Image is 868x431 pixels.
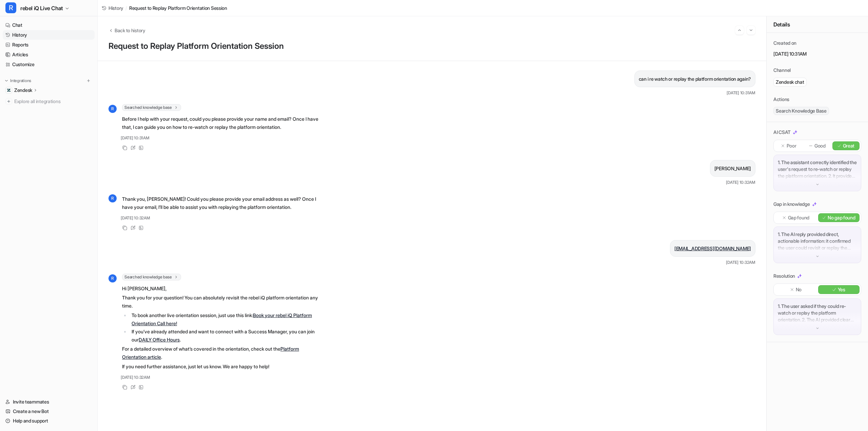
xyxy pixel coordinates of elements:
[796,286,802,293] p: No
[86,78,91,83] img: menu_add.svg
[121,374,150,380] span: [DATE] 10:32AM
[815,182,820,187] img: down-arrow
[778,303,857,323] p: 1. The user asked if they could re-watch or replay the platform orientation. 2. The AI provided c...
[3,60,95,69] a: Customize
[122,363,320,371] p: If you need further assistance, just let us know. We are happy to help!
[815,326,820,331] img: down-arrow
[108,41,755,51] h1: Request to Replay Platform Orientation Session
[814,142,826,149] p: Good
[773,129,791,136] p: AI CSAT
[14,96,92,107] span: Explore all integrations
[735,26,744,35] button: Go to previous session
[121,135,150,141] span: [DATE] 10:31AM
[122,345,320,361] p: For a detailed overview of what’s covered in the orientation, check out the .
[773,51,861,57] p: [DATE] 10:31AM
[3,30,95,40] a: History
[121,215,150,221] span: [DATE] 10:32AM
[3,40,95,50] a: Reports
[838,286,845,293] p: Yes
[3,50,95,59] a: Articles
[726,179,755,185] span: [DATE] 10:32AM
[115,27,145,34] span: Back to history
[726,259,755,266] span: [DATE] 10:32AM
[787,142,796,149] p: Poor
[727,90,755,96] span: [DATE] 10:31AM
[747,26,755,35] button: Go to next session
[122,104,181,111] span: Searched knowledge base
[108,194,117,202] span: R
[639,75,751,83] p: can i re watch or replay the platform orientation again?
[130,311,320,328] li: To book another live orientation session, just use this link:
[749,27,753,33] img: Next session
[132,312,312,326] a: Book your rebel iQ Platform Orientation Call here!
[773,273,795,279] p: Resolution
[3,20,95,30] a: Chat
[7,88,11,92] img: Zendesk
[139,337,180,342] a: DAILY Office Hours
[14,87,32,94] p: Zendesk
[10,78,31,83] p: Integrations
[778,231,857,251] p: 1. The AI reply provided direct, actionable information: it confirmed the user could revisit or r...
[767,16,868,33] div: Details
[773,40,796,46] p: Created on
[108,27,145,34] button: Back to history
[773,107,829,115] span: Search Knowledge Base
[4,78,9,83] img: expand menu
[122,115,320,131] p: Before I help with your request, could you please provide your name and email? Once I have that, ...
[122,195,320,211] p: Thank you, [PERSON_NAME]! Could you please provide your email address as well? Once I have your e...
[674,246,751,251] a: [EMAIL_ADDRESS][DOMAIN_NAME]
[714,164,751,173] p: [PERSON_NAME]
[122,294,320,310] p: Thank you for your question! You can absolutely revisit the rebel iQ platform orientation any time.
[3,407,95,416] a: Create a new Bot
[778,159,857,179] p: 1. The assistant correctly identified the user's request to re-watch or replay the platform orien...
[773,201,810,208] p: Gap in knowledge
[815,254,820,259] img: down-arrow
[773,96,789,103] p: Actions
[122,274,181,280] span: Searched knowledge base
[5,2,16,13] span: R
[20,3,63,13] span: rebel iQ Live Chat
[108,105,117,113] span: R
[102,4,123,12] a: History
[737,27,742,33] img: Previous session
[3,97,95,106] a: Explore all integrations
[3,416,95,426] a: Help and support
[828,214,855,221] p: No gap found
[843,142,855,149] p: Great
[130,328,320,344] li: If you’ve already attended and want to connect with a Success Manager, you can join our .
[122,285,320,293] p: Hi [PERSON_NAME],
[788,214,809,221] p: Gap found
[3,397,95,407] a: Invite teammates
[129,4,227,12] span: Request to Replay Platform Orientation Session
[108,4,123,12] span: History
[776,79,804,85] p: Zendesk chat
[773,67,791,74] p: Channel
[108,274,117,282] span: R
[5,98,12,105] img: explore all integrations
[125,4,127,12] span: /
[3,77,33,84] button: Integrations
